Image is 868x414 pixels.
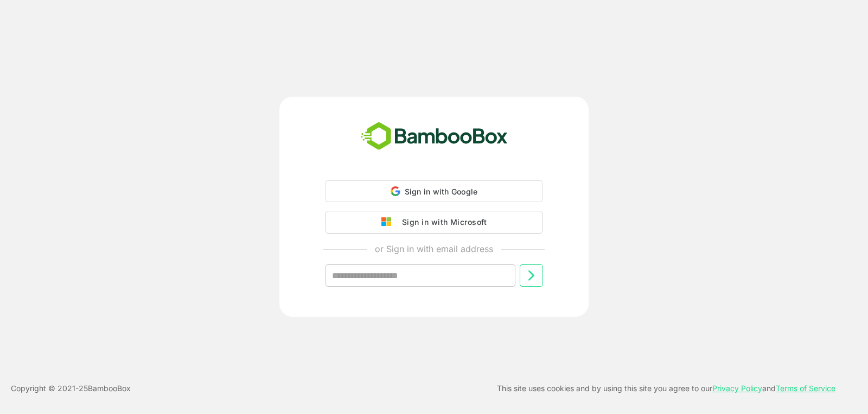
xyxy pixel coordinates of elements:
[497,382,835,395] p: This site uses cookies and by using this site you agree to our and
[405,187,478,196] span: Sign in with Google
[776,384,835,393] a: Terms of Service
[355,118,514,154] img: bamboobox
[397,215,487,229] div: Sign in with Microsoft
[325,180,542,202] div: Sign in with Google
[325,211,542,234] button: Sign in with Microsoft
[11,382,131,395] p: Copyright © 2021- 25 BambooBox
[375,242,493,255] p: or Sign in with email address
[381,217,397,227] img: google
[712,384,762,393] a: Privacy Policy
